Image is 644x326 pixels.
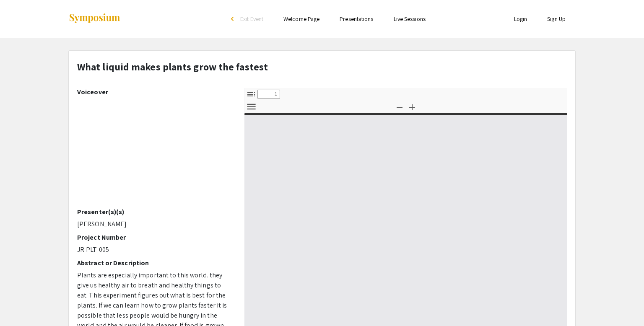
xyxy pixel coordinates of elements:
[394,15,426,23] a: Live Sessions
[77,60,268,73] strong: What liquid makes plants grow the fastest
[77,233,232,241] h2: Project Number
[77,208,232,216] h2: Presenter(s)(s)
[547,15,566,23] a: Sign Up
[240,15,263,23] span: Exit Event
[77,259,232,267] h2: Abstract or Description
[283,15,319,23] a: Welcome Page
[340,15,373,23] a: Presentations
[514,15,527,23] a: Login
[257,90,280,99] input: Page
[77,245,232,255] p: JR-PLT-005
[244,101,258,113] button: Tools
[68,13,121,24] img: Symposium by ForagerOne
[392,101,407,113] button: Zoom Out
[405,101,419,113] button: Zoom In
[231,16,236,21] div: arrow_back_ios
[77,219,232,229] p: [PERSON_NAME]
[77,88,232,96] h2: Voiceover
[244,88,258,100] button: Toggle Sidebar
